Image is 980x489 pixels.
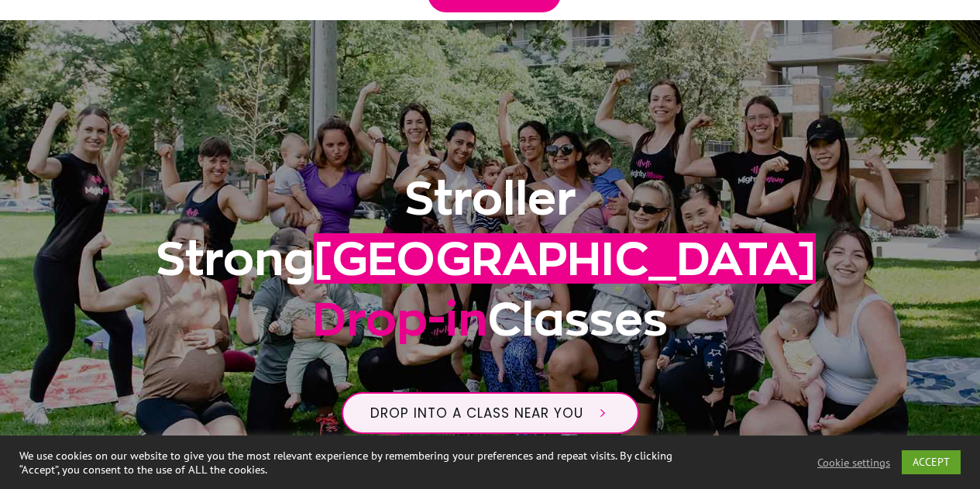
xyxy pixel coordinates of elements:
[902,450,961,474] a: ACCEPT
[817,456,890,470] a: Cookie settings
[73,168,908,368] h1: Stroller Strong Classes
[19,449,679,477] div: We use cookies on our website to give you the most relevant experience by remembering your prefer...
[314,233,816,284] span: [GEOGRAPHIC_DATA]
[370,404,583,422] span: Drop into a class near you
[342,392,639,434] a: Drop into a class near you
[312,294,487,344] span: Drop-in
